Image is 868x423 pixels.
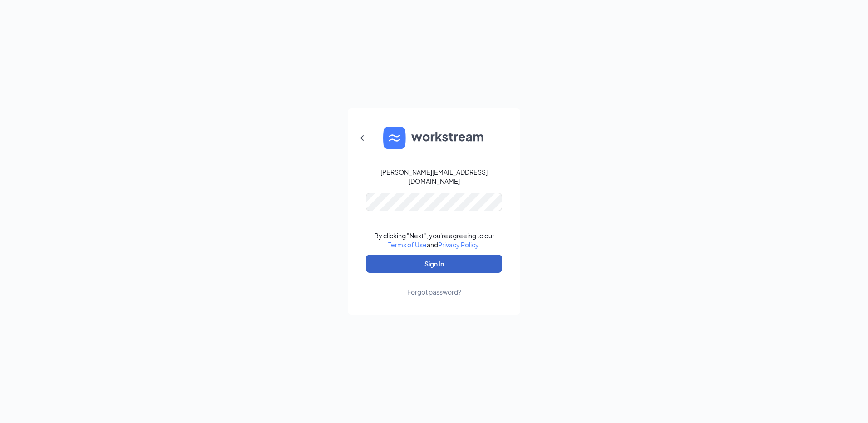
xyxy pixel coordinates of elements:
button: Sign In [366,255,502,273]
div: By clicking "Next", you're agreeing to our and . [374,231,494,249]
a: Terms of Use [388,241,427,249]
div: Forgot password? [407,287,461,296]
div: [PERSON_NAME][EMAIL_ADDRESS][DOMAIN_NAME] [366,167,502,186]
a: Forgot password? [407,273,461,296]
button: ArrowLeftNew [352,127,374,149]
svg: ArrowLeftNew [358,133,369,143]
a: Privacy Policy [438,241,478,249]
img: WS logo and Workstream text [383,127,485,149]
